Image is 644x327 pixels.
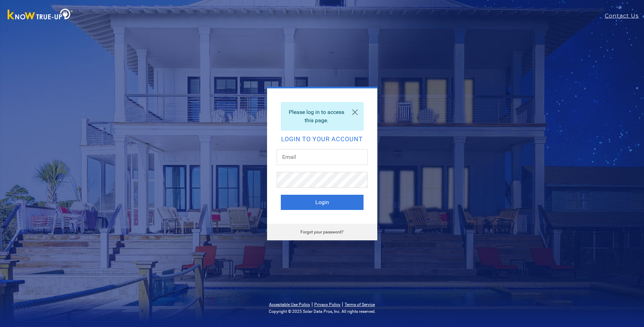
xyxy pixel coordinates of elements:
span: | [342,301,343,307]
input: Email [277,149,368,165]
a: Contact Us [605,12,644,20]
a: Terms of Service [345,302,375,307]
button: Login [281,195,364,210]
span: | [311,301,313,307]
a: Privacy Policy [314,302,340,307]
div: Please log in to access this page. [281,102,364,131]
a: Close [347,103,363,122]
img: Know True-Up [4,7,76,23]
a: Acceptable Use Policy [269,302,310,307]
h2: Login to your account [281,136,364,142]
a: Forgot your password? [300,230,344,234]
